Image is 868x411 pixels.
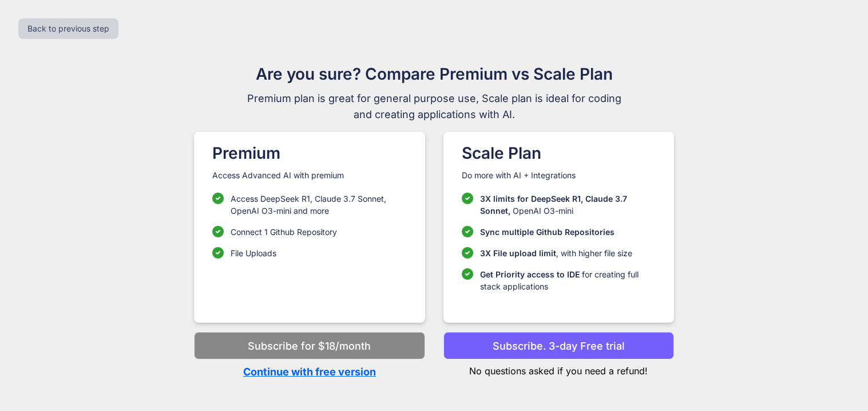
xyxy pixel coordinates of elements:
button: Subscribe for $18/month [194,332,425,359]
span: Premium plan is great for general purpose use, Scale plan is ideal for coding and creating applic... [242,91,627,123]
h1: Are you sure? Compare Premium vs Scale Plan [242,62,627,86]
img: checklist [462,193,473,204]
h1: Scale Plan [462,141,656,165]
p: Subscribe for $18/month [248,338,371,354]
img: checklist [212,226,224,237]
img: checklist [212,247,224,259]
p: Do more with AI + Integrations [462,170,656,181]
img: checklist [462,226,473,237]
p: Access DeepSeek R1, Claude 3.7 Sonnet, OpenAI O3-mini and more [231,193,406,217]
p: for creating full stack applications [480,268,656,292]
h1: Premium [212,141,406,165]
p: Connect 1 Github Repository [231,226,337,238]
p: Access Advanced AI with premium [212,170,406,181]
span: 3X limits for DeepSeek R1, Claude 3.7 Sonnet, [480,194,627,216]
p: OpenAI O3-mini [480,193,656,217]
p: Sync multiple Github Repositories [480,226,615,238]
img: checklist [462,268,473,280]
img: checklist [212,193,224,204]
p: , with higher file size [480,247,632,259]
p: Continue with free version [194,364,425,379]
p: Subscribe. 3-day Free trial [493,338,625,354]
button: Subscribe. 3-day Free trial [443,332,674,359]
span: Get Priority access to IDE [480,269,580,279]
button: Back to previous step [18,18,118,39]
span: 3X File upload limit [480,248,556,258]
p: File Uploads [231,247,276,259]
img: checklist [462,247,473,259]
p: No questions asked if you need a refund! [443,359,674,378]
